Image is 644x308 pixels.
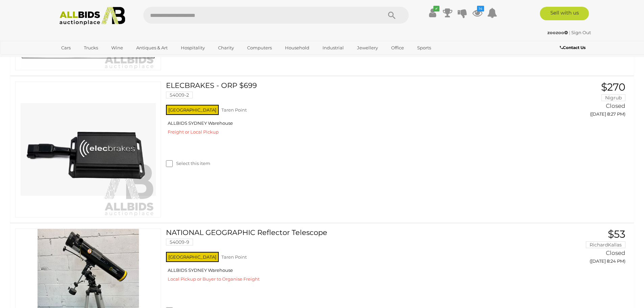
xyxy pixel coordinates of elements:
span: $53 [608,228,625,240]
strong: zoozoo [547,30,568,35]
a: Charity [214,42,238,53]
img: 54009-2a.jpeg [21,82,156,217]
a: Jewellery [353,42,382,53]
a: Office [387,42,408,53]
a: [GEOGRAPHIC_DATA] [57,53,114,65]
a: $53 RichardKallas Closed ([DATE] 8:24 PM) [535,229,627,268]
a: ✔ [428,7,438,19]
a: Wine [107,42,127,53]
a: Contact Us [560,44,587,51]
span: | [569,30,570,35]
a: Industrial [318,42,348,53]
a: Household [281,42,314,53]
i: 14 [477,6,484,11]
button: Search [375,7,409,24]
a: Cars [57,42,75,53]
a: $270 Nigrub Closed ([DATE] 8:27 PM) [535,81,627,121]
i: ✔ [433,6,439,11]
label: Select this item [166,160,210,167]
a: Trucks [79,42,102,53]
img: Allbids.com.au [56,7,129,25]
a: Computers [243,42,276,53]
b: Contact Us [560,45,586,50]
a: Sell with us [540,7,589,20]
a: ELECBRAKES - ORP $699 54009-2 [171,81,525,103]
a: 14 [472,7,482,19]
a: Sports [413,42,435,53]
a: zoozoo [547,30,569,35]
a: Antiques & Art [132,42,172,53]
a: NATIONAL GEOGRAPHIC Reflector Telescope 54009-9 [171,229,525,251]
span: $270 [601,81,625,93]
a: Hospitality [176,42,209,53]
a: Sign Out [571,30,591,35]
